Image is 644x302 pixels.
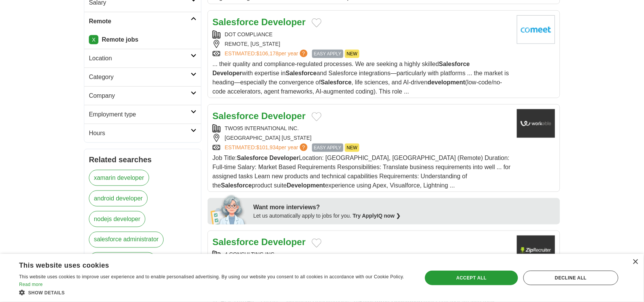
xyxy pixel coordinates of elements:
a: Category [84,68,201,86]
div: TWO95 INTERNATIONAL INC. [213,124,511,132]
a: Try ApplyIQ now ❯ [353,213,401,219]
a: salesforce administrator [89,232,164,248]
a: X [89,35,98,44]
h2: Remote [89,17,191,26]
div: Let us automatically apply to jobs for you. [253,212,555,220]
a: Salesforce Developer [213,17,306,27]
span: NEW [345,144,359,152]
div: REMOTE, [US_STATE] [213,40,511,48]
h2: Location [89,54,191,63]
strong: Developer [213,70,242,76]
h2: Related searches [89,154,196,165]
a: android developer [89,191,148,207]
a: Employment type [84,105,201,124]
strong: Salesforce [221,182,252,189]
button: Add to favorite jobs [312,112,322,121]
a: Read more, opens a new window [19,282,43,287]
a: nodejs developer [89,211,145,227]
a: Salesforce Developer [213,111,306,121]
img: Company logo [517,15,555,44]
strong: Salesforce [286,70,317,76]
a: ESTIMATED:$101,934per year? [225,144,309,152]
h2: Employment type [89,110,191,119]
div: Show details [19,289,411,296]
strong: Developer [261,237,306,247]
strong: Remote jobs [102,36,138,43]
div: This website uses cookies [19,258,391,270]
img: Company logo [517,236,555,264]
strong: Development [287,182,325,189]
a: Salesforce Developer [213,237,306,247]
button: Add to favorite jobs [312,18,322,27]
h2: Category [89,73,191,82]
div: DOT COMPLIANCE [213,31,511,39]
span: ? [300,144,308,151]
span: ... their quality and compliance-regulated processes. We are seeking a highly skilled with expert... [213,61,509,95]
a: salesforce consultant [89,252,156,268]
a: Location [84,49,201,68]
strong: Salesforce [439,61,470,67]
img: Company logo [517,109,555,138]
strong: Salesforce [321,79,352,86]
div: Close [633,259,638,265]
span: EASY APPLY [312,144,343,152]
h2: Hours [89,129,191,138]
button: Add to favorite jobs [312,239,322,248]
span: Show details [28,290,65,296]
div: [GEOGRAPHIC_DATA] [US_STATE] [213,134,511,142]
strong: Developer [261,111,306,121]
a: Hours [84,124,201,142]
strong: Salesforce [213,111,259,121]
span: $101,934 [256,144,279,150]
a: xamarin developer [89,170,149,186]
a: Remote [84,12,201,31]
strong: Salesforce [237,155,268,161]
span: ? [300,50,308,57]
a: Company [84,86,201,105]
div: 4 CONSULTING INC. [213,251,511,259]
strong: development [428,79,465,86]
strong: Salesforce [213,237,259,247]
span: Job Title: Location: [GEOGRAPHIC_DATA], [GEOGRAPHIC_DATA] (Remote) Duration: Full-time Salary: Ma... [213,155,511,189]
div: Accept all [425,271,518,285]
strong: Salesforce [213,17,259,27]
span: more ❯ [161,252,181,273]
div: Want more interviews? [253,203,555,212]
strong: Developer [269,155,299,161]
a: ESTIMATED:$106,178per year? [225,50,309,58]
span: NEW [345,50,359,58]
span: $106,178 [256,50,279,57]
span: EASY APPLY [312,50,343,58]
img: apply-iq-scientist.png [211,194,248,224]
span: This website uses cookies to improve user experience and to enable personalised advertising. By u... [19,274,404,279]
div: Decline all [523,271,618,285]
strong: Developer [261,17,306,27]
h2: Company [89,91,191,100]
